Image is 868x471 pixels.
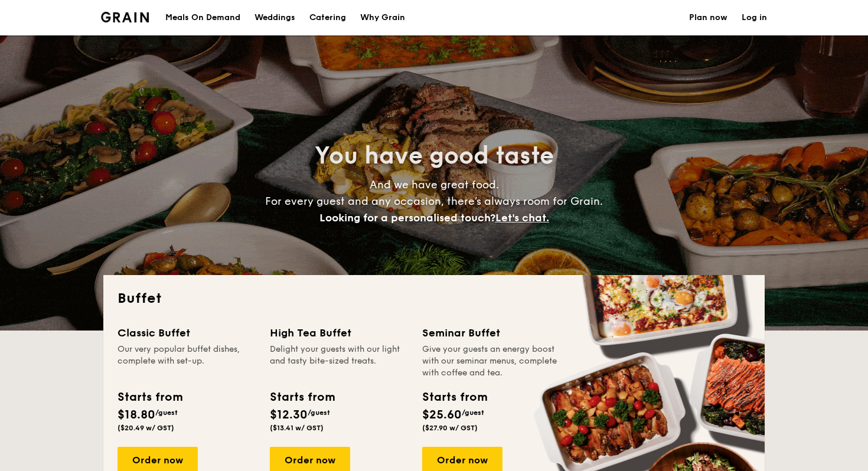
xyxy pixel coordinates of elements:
span: $12.30 [270,408,308,422]
span: And we have great food. For every guest and any occasion, there’s always room for Grain. [265,178,603,224]
span: $18.80 [118,408,155,422]
span: Looking for a personalised touch? [319,211,495,224]
a: Logotype [101,12,149,22]
span: Let's chat. [495,211,549,224]
span: $25.60 [422,408,462,422]
div: Seminar Buffet [422,325,560,341]
div: Give your guests an energy boost with our seminar menus, complete with coffee and tea. [422,344,560,379]
span: /guest [308,408,330,417]
span: /guest [462,408,484,417]
div: Classic Buffet [118,325,256,341]
h2: Buffet [118,289,750,308]
div: Starts from [118,388,182,406]
img: Grain [101,12,149,22]
span: ($27.90 w/ GST) [422,424,478,432]
span: ($13.41 w/ GST) [270,424,324,432]
div: High Tea Buffet [270,325,408,341]
div: Starts from [422,388,487,406]
span: ($20.49 w/ GST) [118,424,174,432]
div: Delight your guests with our light and tasty bite-sized treats. [270,344,408,379]
div: Starts from [270,388,334,406]
span: You have good taste [315,142,554,170]
span: /guest [155,408,178,417]
div: Our very popular buffet dishes, complete with set-up. [118,344,256,379]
